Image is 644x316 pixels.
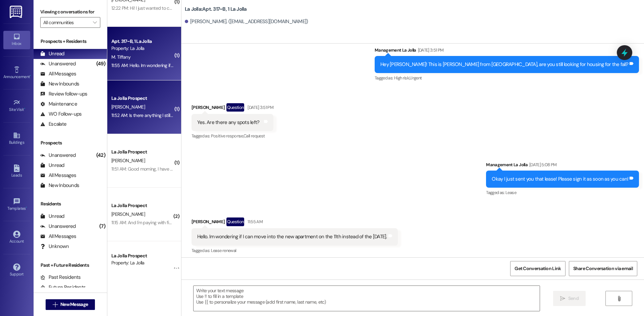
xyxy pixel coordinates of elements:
div: La Jolla Prospect [111,252,173,259]
span: [PERSON_NAME] [111,211,145,217]
div: [PERSON_NAME] [192,217,398,228]
i:  [93,20,97,25]
div: Past Residents [40,274,81,281]
div: Okay I just sent you that lease! Please sign it as soon as you can! [492,176,628,183]
button: Send [553,291,586,306]
div: (42) [95,150,107,161]
div: Prospects + Residents [34,38,107,45]
div: Property: La Jolla [111,45,173,52]
div: [PERSON_NAME]. ([EMAIL_ADDRESS][DOMAIN_NAME]) [185,18,308,25]
div: La Jolla Prospect [111,148,173,155]
div: Unanswered [40,223,76,230]
a: Site Visit • [3,97,30,115]
span: Get Conversation Link [515,265,561,272]
div: La Jolla Prospect [111,95,173,102]
div: Escalate [40,121,66,128]
div: La Jolla Prospect [111,202,173,209]
div: Management La Jolla [375,47,639,56]
div: New Inbounds [40,182,79,189]
div: [DATE] 3:51 PM [246,104,273,111]
button: Get Conversation Link [510,261,565,276]
a: Account [3,229,30,247]
div: 11:52 AM: Is there anything I still need to do for selling my contact? [111,112,238,118]
div: Question [226,103,244,112]
i:  [53,302,58,307]
div: Tagged as: [486,188,639,197]
div: 12:22 PM: Hi! I just wanted to check in about my room number and roommates. Is there anywhere I c... [111,5,379,11]
div: Hello. Im wondering if I can move into the new apartment on the 11th instead of the [DATE]. [197,233,387,240]
div: Prospects [34,139,107,146]
span: [PERSON_NAME] [111,268,145,274]
div: Future Residents [40,284,86,291]
span: [PERSON_NAME] [111,104,145,110]
div: Past + Future Residents [34,262,107,269]
div: All Messages [40,233,76,240]
div: Unread [40,213,64,220]
div: Unknown [40,243,69,250]
input: All communities [43,17,90,28]
div: Tagged as: [375,73,639,83]
span: M. Tiffany [111,54,130,60]
div: Hey [PERSON_NAME]! This is [PERSON_NAME] from [GEOGRAPHIC_DATA], are you still looking for housin... [380,61,628,68]
div: Unread [40,162,64,169]
span: Call request [244,133,265,139]
div: 11:15 AM: And I'm paying with financial aid so how would that work [111,219,237,226]
span: • [26,205,27,210]
img: ResiDesk Logo [10,6,23,18]
span: High risk , [394,75,410,81]
button: New Message [46,299,95,310]
div: Question [226,217,244,226]
div: Apt. 317~B, 1 La Jolla [111,38,173,45]
span: [PERSON_NAME] [111,157,145,164]
span: Lease [505,190,516,195]
span: Send [568,295,579,302]
div: All Messages [40,172,76,179]
span: Urgent [410,75,422,81]
div: 11:55 AM [246,218,263,225]
div: Review follow-ups [40,90,87,98]
button: Share Conversation via email [569,261,637,276]
span: • [30,73,31,78]
div: Tagged as: [192,131,273,141]
span: New Message [60,301,88,308]
div: Maintenance [40,101,77,108]
div: Unread [40,50,64,57]
div: Unanswered [40,60,76,67]
div: [DATE] 3:51 PM [416,47,444,54]
div: Tagged as: [192,246,398,255]
div: (49) [95,59,107,69]
div: All Messages [40,70,76,77]
span: Share Conversation via email [573,265,633,272]
div: WO Follow-ups [40,111,82,118]
b: La Jolla: Apt. 317~B, 1 La Jolla [185,6,247,13]
a: Templates • [3,196,30,214]
div: 11:55 AM: Hello. Im wondering if I can move into the new apartment on the 11th instead of the [DA... [111,62,303,68]
a: Inbox [3,31,30,49]
div: Property: La Jolla [111,259,173,266]
span: • [24,106,25,111]
div: 11:51 AM: Good morning, I have questions about a payment plan. I am supposed to be paying with my... [111,166,441,172]
span: Positive response , [211,133,244,139]
a: Support [3,261,30,279]
div: Unanswered [40,152,76,159]
div: New Inbounds [40,80,79,87]
div: [DATE] 5:08 PM [528,161,557,168]
a: Leads [3,163,30,181]
i:  [560,296,565,301]
div: Yes. Are there any spots left? [197,119,260,126]
div: Residents [34,200,107,207]
div: [PERSON_NAME] [192,103,273,114]
div: (7) [98,221,107,232]
span: Lease renewal [211,248,236,253]
i:  [616,296,622,301]
a: Buildings [3,130,30,148]
label: Viewing conversations for [40,7,100,17]
div: Management La Jolla [486,161,639,171]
